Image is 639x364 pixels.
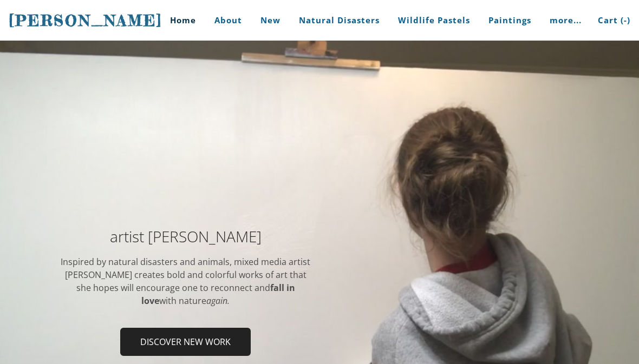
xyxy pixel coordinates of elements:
[624,15,627,25] span: -
[120,328,251,356] a: Discover new work
[9,11,162,30] span: [PERSON_NAME]
[60,255,311,307] div: Inspired by natural disasters and animals, mixed media artist [PERSON_NAME] ​creates bold and col...
[121,329,250,355] span: Discover new work
[60,229,311,244] h2: artist [PERSON_NAME]
[9,10,162,31] a: [PERSON_NAME]
[206,295,230,307] em: again.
